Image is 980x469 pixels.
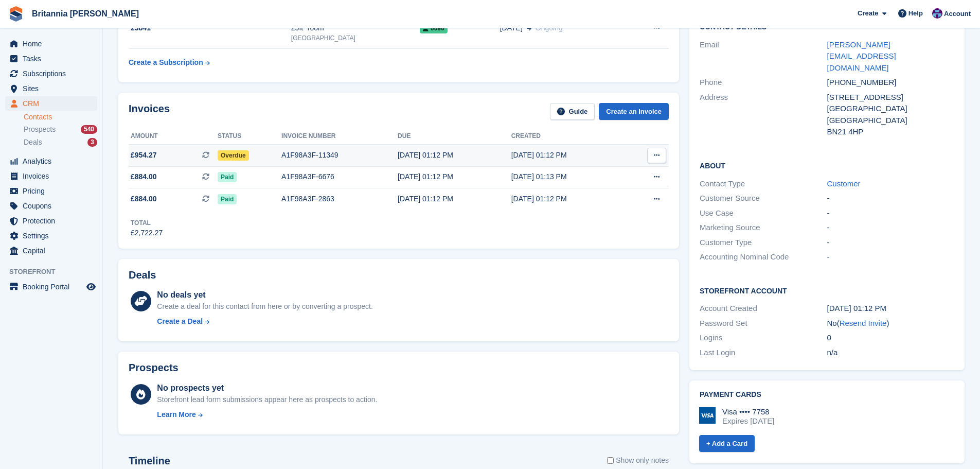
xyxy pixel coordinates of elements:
[157,409,195,420] div: Learn More
[129,362,179,374] h2: Prospects
[5,184,97,198] a: menu
[599,103,669,120] a: Create an Invoice
[607,455,669,466] label: Show only notes
[700,318,827,329] div: Password Set
[827,77,954,89] div: [PHONE_NUMBER]
[5,96,97,111] a: menu
[700,39,827,74] div: Email
[700,347,827,359] div: Last Login
[131,194,157,204] span: £884.00
[5,214,97,228] a: menu
[536,24,563,32] span: Ongoing
[5,81,97,96] a: menu
[827,347,954,359] div: n/a
[827,92,954,103] div: [STREET_ADDRESS]
[420,23,448,33] span: 0090
[700,237,827,249] div: Customer Type
[700,391,954,399] h2: Payment cards
[291,23,420,33] div: 25ft² room
[827,251,954,263] div: -
[858,8,878,19] span: Create
[281,150,398,161] div: A1F98A3F-11349
[722,416,774,426] div: Expires [DATE]
[827,207,954,219] div: -
[398,194,511,204] div: [DATE] 01:12 PM
[827,126,954,138] div: BN21 4HP
[9,267,102,277] span: Storefront
[81,125,97,134] div: 540
[5,199,97,213] a: menu
[131,171,157,182] span: £884.00
[827,179,861,188] a: Customer
[291,33,420,43] div: [GEOGRAPHIC_DATA]
[218,194,237,204] span: Paid
[218,172,237,182] span: Paid
[23,66,84,81] span: Subscriptions
[944,9,971,19] span: Account
[5,51,97,66] a: menu
[23,154,84,168] span: Analytics
[699,407,716,424] img: Visa Logo
[908,8,923,19] span: Help
[398,150,511,161] div: [DATE] 01:12 PM
[700,222,827,234] div: Marketing Source
[129,455,170,467] h2: Timeline
[700,178,827,190] div: Contact Type
[281,194,398,204] div: A1F98A3F-2863
[5,280,97,294] a: menu
[840,319,887,327] a: Resend Invite
[607,455,614,466] input: Show only notes
[837,319,889,327] span: ( )
[129,269,156,281] h2: Deals
[511,128,625,145] th: Created
[700,251,827,263] div: Accounting Nominal Code
[129,103,170,120] h2: Invoices
[511,150,625,161] div: [DATE] 01:12 PM
[8,6,24,22] img: stora-icon-8386f47178a22dfd0bd8f6a31ec36ba5ce8667c1dd55bd0f319d3a0aa187defe.svg
[129,57,203,68] div: Create a Subscription
[157,382,377,394] div: No prospects yet
[5,244,97,258] a: menu
[827,332,954,344] div: 0
[699,435,755,452] a: + Add a Card
[23,81,84,96] span: Sites
[23,214,84,228] span: Protection
[281,171,398,182] div: A1F98A3F-6676
[24,137,97,148] a: Deals 3
[129,23,291,33] div: 23841
[5,169,97,183] a: menu
[24,112,97,122] a: Contacts
[932,8,942,19] img: Becca Clark
[5,154,97,168] a: menu
[5,37,97,51] a: menu
[24,125,56,134] span: Prospects
[85,281,97,293] a: Preview store
[722,407,774,416] div: Visa •••• 7758
[157,316,203,327] div: Create a Deal
[700,303,827,315] div: Account Created
[398,171,511,182] div: [DATE] 01:12 PM
[5,229,97,243] a: menu
[157,289,372,301] div: No deals yet
[28,5,143,22] a: Britannia [PERSON_NAME]
[157,316,372,327] a: Create a Deal
[23,37,84,51] span: Home
[131,228,163,238] div: £2,722.27
[129,128,218,145] th: Amount
[827,193,954,204] div: -
[157,301,372,312] div: Create a deal for this contact from here or by converting a prospect.
[398,128,511,145] th: Due
[23,244,84,258] span: Capital
[23,199,84,213] span: Coupons
[700,207,827,219] div: Use Case
[218,128,281,145] th: Status
[157,394,377,405] div: Storefront lead form submissions appear here as prospects to action.
[827,40,896,72] a: [PERSON_NAME][EMAIL_ADDRESS][DOMAIN_NAME]
[827,237,954,249] div: -
[218,150,249,161] span: Overdue
[511,194,625,204] div: [DATE] 01:12 PM
[700,77,827,89] div: Phone
[131,218,163,228] div: Total
[700,332,827,344] div: Logins
[700,92,827,138] div: Address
